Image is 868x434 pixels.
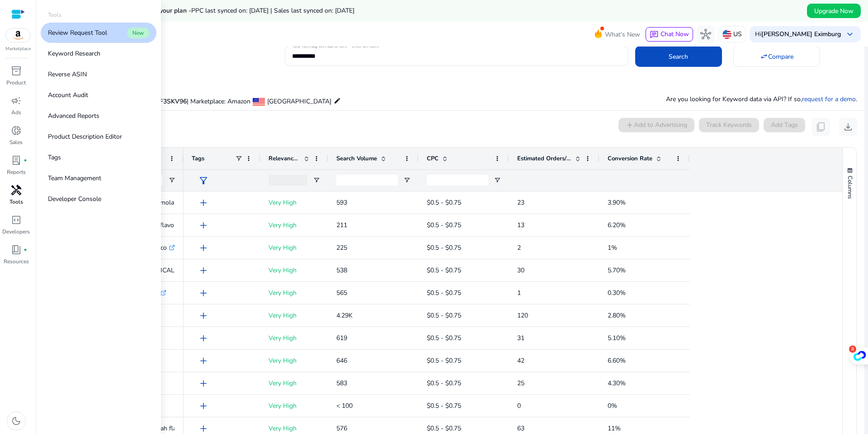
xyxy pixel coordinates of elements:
[48,153,61,162] p: Tags
[269,193,320,212] p: Very High
[198,265,209,276] span: add
[48,173,101,183] p: Team Management
[4,257,29,266] p: Resources
[427,243,461,252] span: $0.5 - $0.75
[427,266,461,275] span: $0.5 - $0.75
[517,356,524,365] span: 42
[336,243,347,252] span: 225
[427,379,461,387] span: $0.5 - $0.75
[608,243,617,252] span: 1%
[48,11,61,19] p: Tools
[427,356,461,365] span: $0.5 - $0.75
[839,118,857,136] button: download
[427,221,461,229] span: $0.5 - $0.75
[427,334,461,342] span: $0.5 - $0.75
[11,125,22,136] span: donut_small
[427,289,461,297] span: $0.5 - $0.75
[313,177,320,184] button: Open Filter Menu
[198,197,209,208] span: add
[605,27,640,42] span: What's New
[48,194,101,204] p: Developer Console
[336,289,347,297] span: 565
[24,248,27,252] span: fiber_manual_record
[517,379,524,387] span: 25
[48,90,88,100] p: Account Audit
[9,198,23,206] p: Tools
[733,26,742,42] p: US
[9,138,23,146] p: Sales
[267,97,331,106] span: [GEOGRAPHIC_DATA]
[403,177,410,184] button: Open Filter Menu
[427,424,461,433] span: $0.5 - $0.75
[768,52,793,61] span: Compare
[48,28,107,37] p: Review Request Tool
[336,175,398,186] input: Search Volume Filter Input
[11,185,22,196] span: handyman
[269,216,320,234] p: Very High
[198,401,209,411] span: add
[11,155,22,166] span: lab_profile
[198,175,209,186] span: filter_alt
[48,132,122,141] p: Product Description Editor
[198,288,209,299] span: add
[336,401,353,410] span: < 100
[336,356,347,365] span: 646
[517,334,524,342] span: 31
[494,177,501,184] button: Open Filter Menu
[269,284,320,302] p: Very High
[336,379,347,387] span: 583
[48,111,99,121] p: Advanced Reports
[517,221,524,229] span: 13
[608,379,626,387] span: 4.30%
[608,401,617,410] span: 0%
[660,30,689,38] span: Chat Now
[517,243,521,252] span: 2
[269,306,320,325] p: Very High
[669,52,688,61] span: Search
[336,311,353,320] span: 4.29K
[336,154,377,163] span: Search Volume
[608,266,626,275] span: 5.70%
[269,261,320,280] p: Very High
[269,329,320,347] p: Very High
[846,176,854,199] span: Columns
[608,424,621,433] span: 11%
[650,30,659,39] span: chat
[198,378,209,389] span: add
[336,266,347,275] span: 538
[198,423,209,434] span: add
[761,30,841,38] b: [PERSON_NAME] Eximburg
[517,311,528,320] span: 120
[148,97,187,106] span: B07F3SKV96
[608,311,626,320] span: 2.80%
[198,220,209,231] span: add
[802,95,856,103] a: request for a demo
[814,6,854,16] span: Upgrade Now
[427,401,461,410] span: $0.5 - $0.75
[11,108,21,117] p: Ads
[198,333,209,344] span: add
[517,289,521,297] span: 1
[427,311,461,320] span: $0.5 - $0.75
[755,31,841,37] p: Hi
[6,28,30,42] img: amazon.svg
[608,198,626,207] span: 3.90%
[11,215,22,225] span: code_blocks
[192,154,204,163] span: Tags
[48,70,87,79] p: Reverse ASIN
[168,177,175,184] button: Open Filter Menu
[187,97,250,106] span: | Marketplace: Amazon
[198,355,209,366] span: add
[517,266,524,275] span: 30
[666,94,857,104] p: Are you looking for Keyword data via API? If so, .
[336,198,347,207] span: 593
[336,424,347,433] span: 576
[127,28,149,38] span: New
[269,238,320,257] p: Very High
[608,356,626,365] span: 6.60%
[608,221,626,229] span: 6.20%
[11,244,22,255] span: book_4
[517,198,524,207] span: 23
[427,154,439,163] span: CPC
[517,424,524,433] span: 63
